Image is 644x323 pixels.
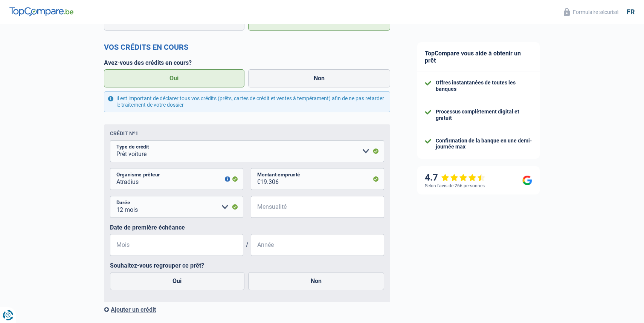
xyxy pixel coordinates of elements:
[425,172,485,183] div: 4.7
[248,69,391,87] label: Non
[436,80,532,92] div: Offres instantanées de toutes les banques
[248,272,385,290] label: Non
[110,272,244,290] label: Oui
[9,7,73,16] img: TopCompare Logo
[251,234,384,256] input: AAAA
[104,91,390,112] div: Il est important de déclarer tous vos crédits (prêts, cartes de crédit et ventes à tempérament) a...
[251,196,260,218] span: €
[251,168,260,190] span: €
[417,42,540,72] div: TopCompare vous aide à obtenir un prêt
[104,43,390,52] h2: Vos crédits en cours
[104,69,244,87] label: Oui
[243,241,251,248] span: /
[110,130,138,136] div: Crédit nº1
[104,59,390,66] label: Avez-vous des crédits en cours?
[104,306,390,313] div: Ajouter un crédit
[110,224,384,231] label: Date de première échéance
[110,234,243,256] input: MM
[425,183,485,188] div: Selon l’avis de 266 personnes
[436,109,532,121] div: Processus complètement digital et gratuit
[436,138,532,150] div: Confirmation de la banque en une demi-journée max
[559,6,623,18] button: Formulaire sécurisé
[627,8,635,16] div: fr
[110,262,384,269] label: Souhaitez-vous regrouper ce prêt?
